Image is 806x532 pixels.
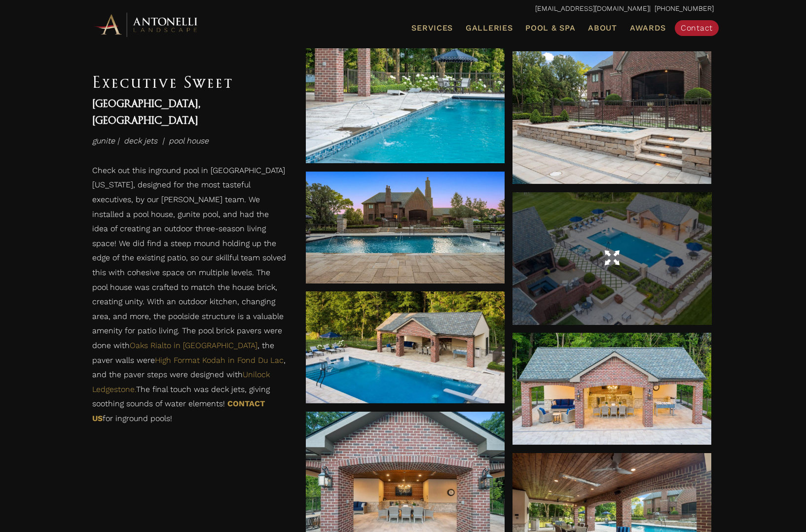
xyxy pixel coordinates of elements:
a: Oaks Rialto in [GEOGRAPHIC_DATA] [130,341,257,350]
a: Galleries [462,22,516,35]
span: Services [411,24,453,32]
a: Pool & Spa [521,22,579,35]
img: Antonelli Horizontal Logo [92,11,201,38]
span: Galleries [466,23,513,33]
a: Services [407,22,457,35]
p: Check out this inground pool in [GEOGRAPHIC_DATA][US_STATE], designed for the most tasteful execu... [92,163,286,431]
span: About [588,24,617,32]
h4: [GEOGRAPHIC_DATA], [GEOGRAPHIC_DATA] [92,96,286,129]
span: Awards [630,23,666,33]
em: gunite | deck jets | pool house [92,136,209,145]
a: [EMAIL_ADDRESS][DOMAIN_NAME] [535,4,649,12]
a: About [584,22,621,35]
a: CONTACT US [92,399,265,423]
a: High Format Kodah in Fond Du Lac [155,355,284,365]
a: Contact [675,20,719,36]
span: Pool & Spa [525,23,575,33]
h1: Executive Sweet [92,68,286,96]
a: Unilock Ledgestone. [92,370,270,394]
span: Contact [681,23,713,33]
p: | [PHONE_NUMBER] [92,2,714,15]
a: Awards [626,22,670,35]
